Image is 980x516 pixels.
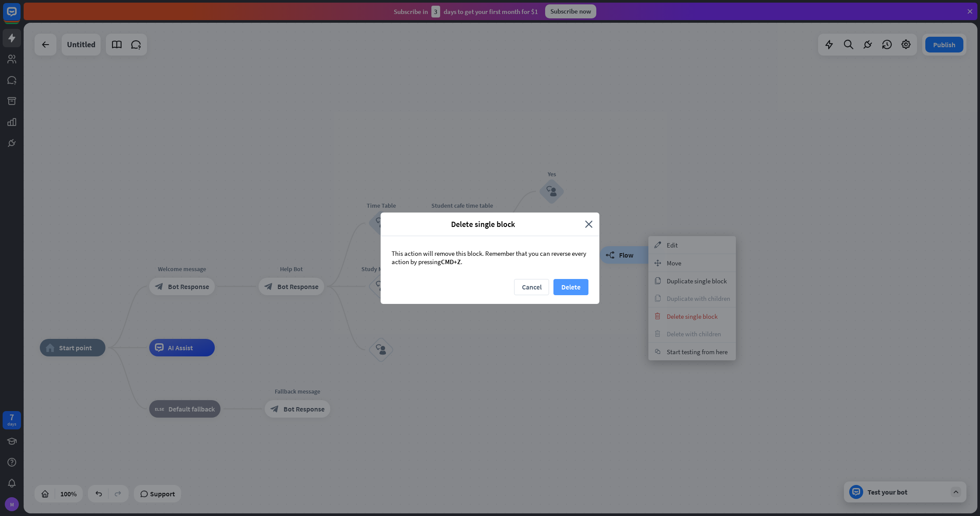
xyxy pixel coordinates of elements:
[585,219,593,229] i: close
[514,279,549,295] button: Cancel
[381,236,599,279] div: This action will remove this block. Remember that you can reverse every action by pressing .
[7,3,33,30] button: Open LiveChat chat widget
[441,258,461,266] span: CMD+Z
[387,219,578,229] span: Delete single block
[553,279,588,295] button: Delete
